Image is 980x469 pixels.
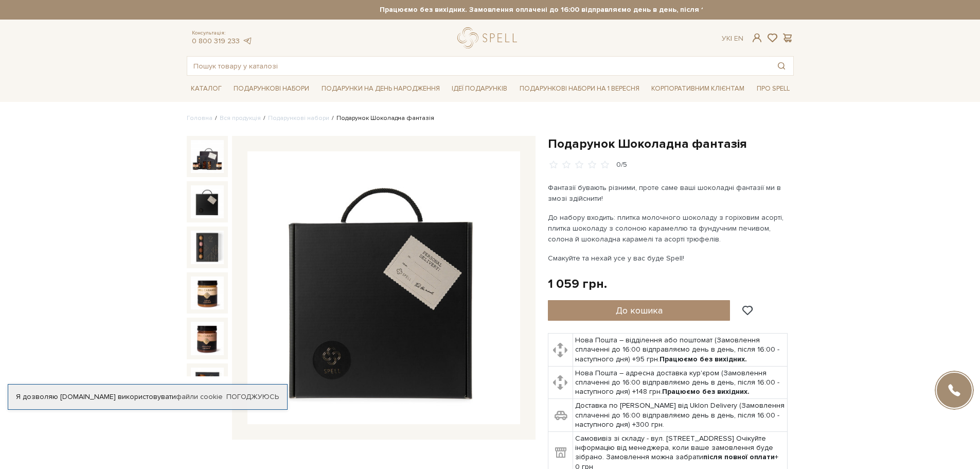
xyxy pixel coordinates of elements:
span: Ідеї подарунків [448,81,511,97]
td: Доставка по [PERSON_NAME] від Uklon Delivery (Замовлення сплаченні до 16:00 відправляємо день в д... [573,399,788,432]
p: Фантазії бувають різними, проте саме ваші шоколадні фантазії ми в змозі здійснити! [548,182,789,204]
img: Подарунок Шоколадна фантазія [191,231,224,264]
a: telegram [242,37,253,45]
img: Подарунок Шоколадна фантазія [191,368,224,401]
div: 0/5 [616,160,627,170]
input: Пошук товару у каталозі [187,57,770,75]
div: 1 059 грн. [548,276,607,292]
li: Подарунок Шоколадна фантазія [329,114,434,123]
button: До кошика [548,300,730,321]
span: Каталог [187,81,226,97]
span: Подарунки на День народження [317,81,444,97]
img: Подарунок Шоколадна фантазія [191,322,224,355]
span: Про Spell [753,81,794,97]
a: Погоджуюсь [226,392,279,402]
td: Нова Пошта – адресна доставка кур'єром (Замовлення сплаченні до 16:00 відправляємо день в день, п... [573,366,788,399]
a: logo [457,27,522,48]
span: До кошика [616,305,663,316]
h1: Подарунок Шоколадна фантазія [548,136,794,152]
img: Подарунок Шоколадна фантазія [191,140,224,173]
a: En [734,34,743,43]
strong: Працюємо без вихідних. Замовлення оплачені до 16:00 відправляємо день в день, після 16:00 - насту... [278,5,885,14]
div: Ук [722,34,743,43]
img: Подарунок Шоколадна фантазія [247,151,520,424]
span: Подарункові набори [229,81,313,97]
b: після повної оплати [703,453,775,461]
a: Корпоративним клієнтам [647,80,749,97]
a: Вся продукція [220,114,261,122]
a: Подарункові набори [268,114,329,122]
td: Нова Пошта – відділення або поштомат (Замовлення сплаченні до 16:00 відправляємо день в день, піс... [573,334,788,367]
img: Подарунок Шоколадна фантазія [191,185,224,218]
img: Подарунок Шоколадна фантазія [191,276,224,309]
a: Подарункові набори на 1 Вересня [515,80,644,97]
a: Головна [187,114,212,122]
p: До набору входить: плитка молочного шоколаду з горіховим асорті, плитка шоколаду з солоною караме... [548,212,789,245]
span: Консультація: [192,30,253,37]
a: 0 800 319 233 [192,37,240,45]
a: файли cookie [176,392,223,401]
button: Пошук товару у каталозі [770,57,793,75]
b: Працюємо без вихідних. [662,387,750,396]
p: Смакуйте та нехай усе у вас буде Spell! [548,253,789,264]
div: Я дозволяю [DOMAIN_NAME] використовувати [8,392,287,402]
b: Працюємо без вихідних. [660,355,747,363]
span: | [730,34,732,43]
